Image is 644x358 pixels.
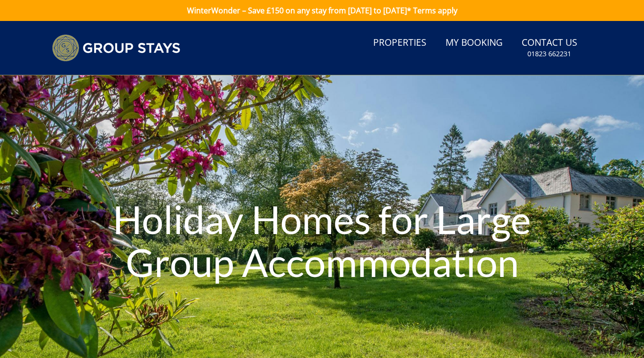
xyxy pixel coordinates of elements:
a: Contact Us01823 662231 [518,32,581,63]
img: Group Stays [52,34,180,61]
a: Properties [369,32,430,54]
a: My Booking [442,32,506,54]
small: 01823 662231 [527,49,571,59]
h1: Holiday Homes for Large Group Accommodation [97,179,547,302]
